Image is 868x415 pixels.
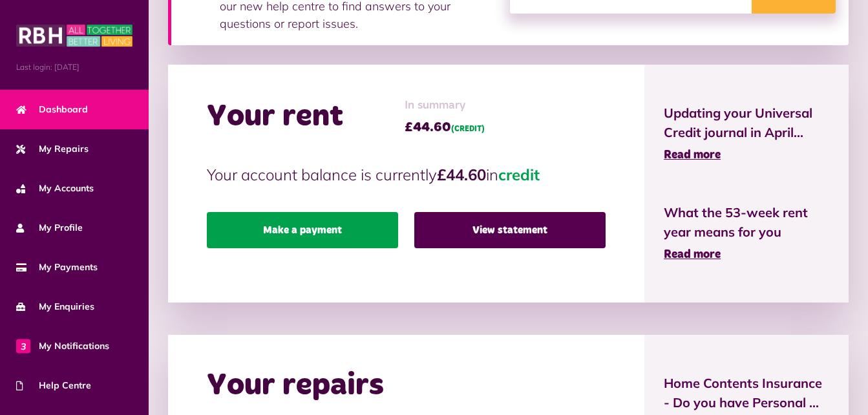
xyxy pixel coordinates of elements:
[405,118,485,137] span: £44.60
[16,339,109,353] span: My Notifications
[498,165,540,184] span: credit
[207,98,343,136] h2: Your rent
[207,163,606,186] p: Your account balance is currently in
[16,182,94,195] span: My Accounts
[664,203,829,242] span: What the 53-week rent year means for you
[16,261,98,274] span: My Payments
[664,103,829,142] span: Updating your Universal Credit journal in April...
[207,367,384,405] h2: Your repairs
[16,61,132,73] span: Last login: [DATE]
[16,142,89,156] span: My Repairs
[664,203,829,264] a: What the 53-week rent year means for you Read more
[16,221,83,235] span: My Profile
[664,149,721,161] span: Read more
[437,165,486,184] strong: £44.60
[451,125,485,133] span: (CREDIT)
[414,212,606,248] a: View statement
[16,23,132,48] img: MyRBH
[664,103,829,164] a: Updating your Universal Credit journal in April... Read more
[664,249,721,261] span: Read more
[16,103,88,116] span: Dashboard
[16,339,30,353] span: 3
[16,379,91,392] span: Help Centre
[664,374,829,412] span: Home Contents Insurance - Do you have Personal ...
[405,97,485,114] span: In summary
[16,300,94,314] span: My Enquiries
[207,212,398,248] a: Make a payment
